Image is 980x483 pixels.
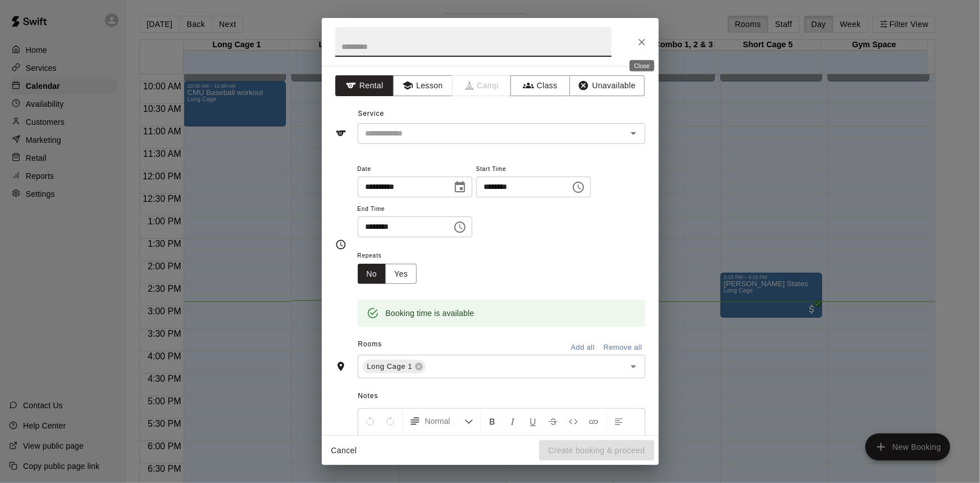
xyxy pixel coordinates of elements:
[609,411,628,431] button: Left Align
[358,202,472,217] span: End Time
[483,411,502,431] button: Format Bold
[326,440,362,461] button: Cancel
[393,75,452,96] button: Lesson
[510,75,569,96] button: Class
[523,411,543,431] button: Format Underline
[503,411,522,431] button: Format Italics
[361,411,380,431] button: Undo
[405,411,478,431] button: Formatting Options
[358,162,472,177] span: Date
[335,75,394,96] button: Rental
[564,411,583,431] button: Insert Code
[449,176,471,198] button: Choose date, selected date is Oct 11, 2025
[381,411,400,431] button: Redo
[626,359,641,374] button: Open
[335,239,347,250] svg: Timing
[453,75,512,96] span: Camps can only be created in the Services page
[335,128,347,139] svg: Service
[358,387,645,405] span: Notes
[425,416,464,427] span: Normal
[601,339,645,356] button: Remove all
[632,32,652,52] button: Close
[386,303,475,323] div: Booking time is available
[567,176,590,198] button: Choose time, selected time is 2:30 PM
[544,411,563,431] button: Format Strikethrough
[401,431,420,452] button: Justify Align
[476,162,591,177] span: Start Time
[584,411,603,431] button: Insert Link
[363,361,417,372] span: Long Cage 1
[630,60,654,71] div: Close
[358,249,426,264] span: Repeats
[335,361,347,372] svg: Rooms
[569,75,645,96] button: Unavailable
[565,339,601,356] button: Add all
[385,264,417,285] button: Yes
[361,431,380,452] button: Center Align
[626,125,641,141] button: Open
[358,340,382,348] span: Rooms
[358,110,384,118] span: Service
[381,431,400,452] button: Right Align
[358,264,417,285] div: outlined button group
[363,360,426,373] div: Long Cage 1
[358,264,386,285] button: No
[449,216,471,238] button: Choose time, selected time is 3:00 PM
